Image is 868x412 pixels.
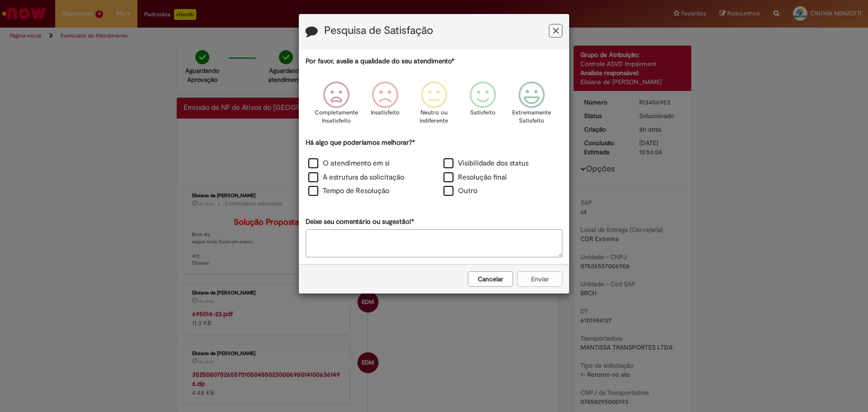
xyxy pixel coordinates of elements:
[460,75,506,137] div: Satisfeito
[470,109,495,117] p: Satisfeito
[512,109,551,125] p: Extremamente Satisfeito
[308,172,404,183] label: A estrutura da solicitação
[418,109,450,125] p: Neutro ou indiferente
[306,217,414,227] label: Deixe seu comentário ou sugestão!*
[411,75,457,137] div: Neutro ou indiferente
[306,57,454,66] label: Por favor, avalie a qualidade do seu atendimento*
[308,186,389,196] label: Tempo de Resolução
[443,186,477,196] label: Outro
[308,158,390,169] label: O atendimento em si
[443,158,528,169] label: Visibilidade dos status
[509,75,555,137] div: Extremamente Satisfeito
[313,75,359,137] div: Completamente Insatisfeito
[362,75,408,137] div: Insatisfeito
[468,271,513,287] button: Cancelar
[306,138,562,199] div: Há algo que poderíamos melhorar?*
[324,25,433,37] label: Pesquisa de Satisfação
[371,109,400,117] p: Insatisfeito
[443,172,507,183] label: Resolução final
[315,109,358,125] p: Completamente Insatisfeito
